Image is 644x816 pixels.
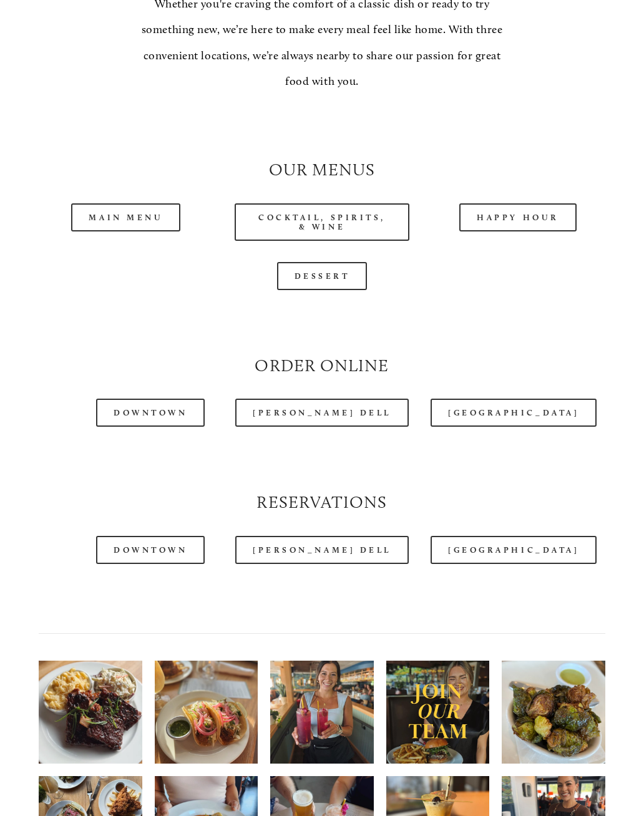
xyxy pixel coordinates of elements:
img: Peak summer calls for fall-off-the-bone barbecue ribs 🙌 [39,643,142,781]
img: Fried Brussels sprouts that are so divine, they'll turn anyone into a believer. Served with a sid... [502,648,605,777]
h2: Order Online [39,354,605,377]
a: [GEOGRAPHIC_DATA] [431,399,597,427]
a: Downtown [96,399,205,427]
img: We&rsquo;re always featuring refreshing new cocktails on draft&mdash; ask your server about our d... [270,648,374,777]
h2: Reservations [39,490,605,514]
a: Dessert [277,262,368,290]
img: Time to unwind! It&rsquo;s officially happy hour ✨ [155,643,258,781]
a: [PERSON_NAME] Dell [235,536,409,564]
a: Downtown [96,536,205,564]
a: Main Menu [71,203,180,231]
h2: Our Menus [39,158,605,182]
img: Want to work with a team that&rsquo;s excited about delivering exceptional hospitality? We&rsquo;... [386,648,490,777]
a: [PERSON_NAME] Dell [235,399,409,427]
a: Cocktail, Spirits, & Wine [235,203,409,241]
a: Happy Hour [459,203,577,231]
a: [GEOGRAPHIC_DATA] [431,536,597,564]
